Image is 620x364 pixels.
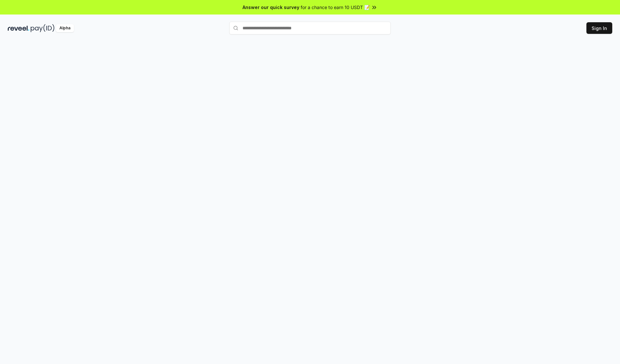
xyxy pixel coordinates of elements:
span: for a chance to earn 10 USDT 📝 [301,4,370,11]
span: Answer our quick survey [243,4,299,11]
img: reveel_dark [8,24,29,32]
img: pay_id [31,24,55,32]
div: Alpha [56,24,74,32]
button: Sign In [586,22,612,34]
